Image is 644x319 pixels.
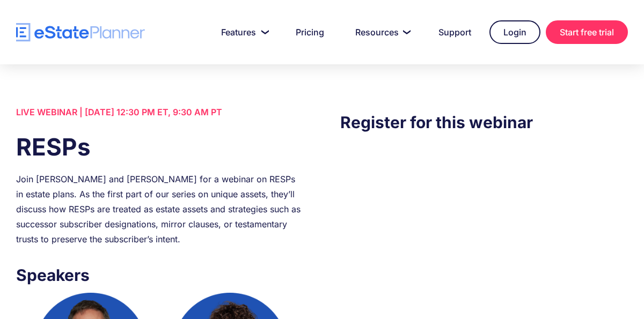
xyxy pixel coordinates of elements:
a: Features [208,21,277,43]
a: Pricing [283,21,337,43]
iframe: Form 0 [340,156,628,236]
h1: RESPs [16,130,304,164]
a: home [16,23,145,42]
a: Support [426,21,484,43]
h3: Speakers [16,263,304,287]
a: Start free trial [546,20,628,44]
a: Login [489,20,540,44]
h3: Register for this webinar [340,110,628,135]
div: LIVE WEBINAR | [DATE] 12:30 PM ET, 9:30 AM PT [16,105,304,120]
a: Resources [342,21,420,43]
div: Join [PERSON_NAME] and [PERSON_NAME] for a webinar on RESPs in estate plans. As the first part of... [16,172,304,247]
